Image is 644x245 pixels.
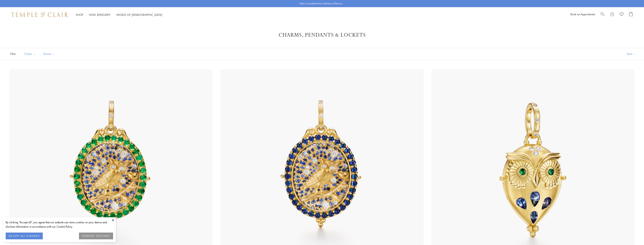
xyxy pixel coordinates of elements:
[601,12,605,18] a: Search
[629,12,633,18] a: Open Shopping Bag
[570,12,595,16] a: Book an Appointment
[300,2,342,5] p: Enjoy Complimentary Delivery & Returns
[6,233,43,239] button: ACCEPT ALL COOKIES
[89,13,111,17] a: High JewelleryHigh Jewellery
[79,233,113,239] button: COOKIES SETTINGS
[6,220,113,229] div: By clicking “Accept all”, you agree that our website can store cookies on your device and disclos...
[41,50,58,58] button: Stone
[618,48,644,60] button: Show sort by
[15,32,629,38] h1: Charms, Pendants & Lockets
[116,13,162,17] a: World of [DEMOGRAPHIC_DATA]World of [DEMOGRAPHIC_DATA]
[22,50,39,58] button: Color
[76,12,162,17] nav: Main navigation
[620,12,623,18] a: View Wishlist
[23,51,39,56] span: Color
[41,51,58,56] span: Stone
[11,12,68,17] img: Temple St. Clair
[76,13,83,17] a: ShopShop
